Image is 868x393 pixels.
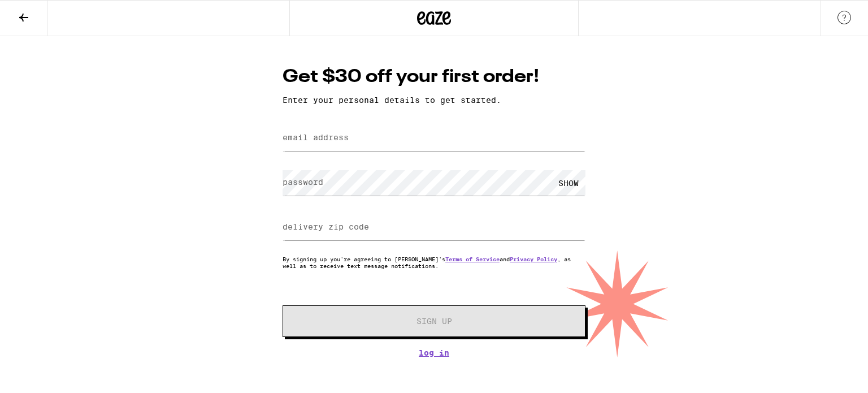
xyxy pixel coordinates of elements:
input: email address [283,126,585,151]
button: Sign Up [283,305,585,337]
a: Log In [283,348,585,357]
a: Privacy Policy [510,256,557,262]
label: delivery zip code [283,222,369,231]
div: SHOW [552,170,585,196]
p: Enter your personal details to get started. [283,96,585,105]
a: Terms of Service [445,256,500,262]
input: delivery zip code [283,215,585,240]
label: password [283,178,323,187]
h1: Get $30 off your first order! [283,64,585,90]
label: email address [283,133,349,142]
span: Sign Up [416,317,452,325]
p: By signing up you're agreeing to [PERSON_NAME]'s and , as well as to receive text message notific... [283,256,585,269]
